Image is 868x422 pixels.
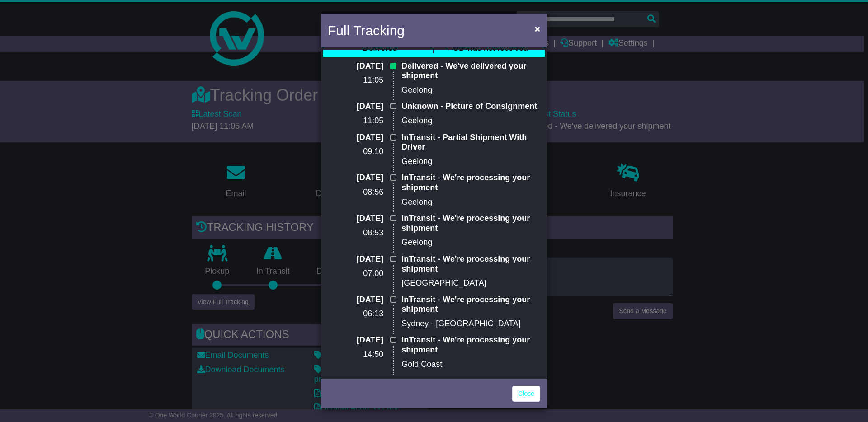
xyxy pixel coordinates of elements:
p: Geelong [401,238,540,248]
p: 11:05 [328,75,383,85]
p: [GEOGRAPHIC_DATA] [401,278,540,288]
p: 09:10 [328,147,383,157]
p: 11:05 [328,116,383,126]
p: [DATE] [328,376,383,386]
p: [DATE] [328,173,383,183]
p: InTransit - We're processing your shipment [401,214,540,233]
p: Delivered - We've delivered your shipment [401,61,540,81]
p: 14:50 [328,350,383,360]
p: [DATE] [328,214,383,224]
p: [DATE] [328,61,383,71]
p: [DATE] [328,335,383,345]
p: 07:00 [328,269,383,279]
p: Geelong [401,116,540,126]
button: Close [530,19,545,38]
p: InTransit - We're processing your shipment [401,254,540,274]
p: 08:53 [328,228,383,238]
p: [DATE] [328,295,383,305]
p: Geelong [401,197,540,207]
p: Unknown - Picture of Consignment [401,102,540,112]
h4: Full Tracking [328,20,405,41]
p: InTransit - We've collected your shipment [401,376,540,395]
p: Geelong [401,157,540,167]
p: InTransit - We're processing your shipment [401,335,540,355]
a: Close [512,386,540,402]
p: Sydney - [GEOGRAPHIC_DATA] [401,319,540,329]
p: Gold Coast [401,360,540,370]
p: 08:56 [328,188,383,197]
p: 06:13 [328,309,383,319]
p: InTransit - We're processing your shipment [401,295,540,314]
p: [DATE] [328,102,383,112]
p: InTransit - We're processing your shipment [401,173,540,192]
p: InTransit - Partial Shipment With Driver [401,133,540,152]
p: [DATE] [328,133,383,143]
p: [DATE] [328,254,383,264]
p: Geelong [401,85,540,95]
span: × [535,23,540,34]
